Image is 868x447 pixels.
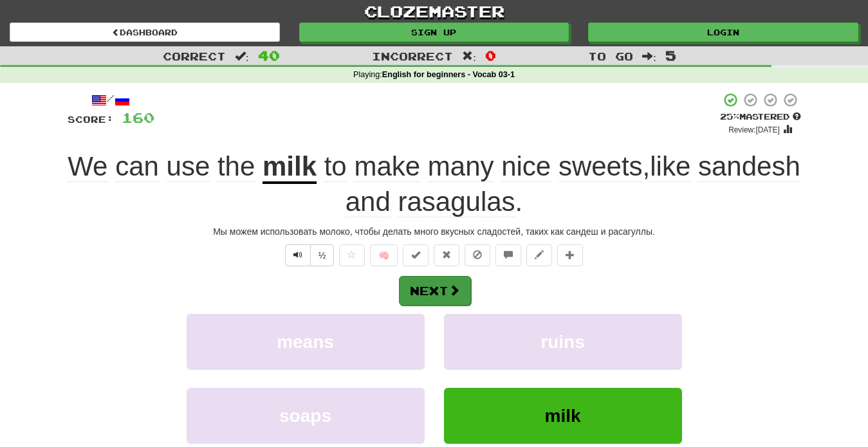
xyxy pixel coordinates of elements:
span: 40 [258,48,280,63]
button: ½ [310,244,335,266]
span: We [68,151,107,182]
button: Discuss sentence (alt+u) [495,244,521,266]
span: 160 [122,109,154,125]
div: Мы можем использовать молоко, чтобы делать много вкусных сладостей, таких как сандеш и расагуллы. [68,225,801,238]
span: make [354,151,420,182]
span: To go [588,50,633,62]
span: 0 [485,48,496,63]
button: 🧠 [370,244,398,266]
span: , . [317,151,800,217]
button: Set this sentence to 100% Mastered (alt+m) [403,244,429,266]
span: and [346,187,391,217]
span: ruins [540,332,584,352]
button: Reset to 0% Mastered (alt+r) [434,244,459,266]
strong: English for beginners - Vocab 03-1 [382,70,515,79]
span: like [650,151,690,182]
span: milk [544,406,580,426]
span: soaps [279,406,331,426]
span: the [217,151,255,182]
span: Score: [68,114,114,125]
button: milk [444,388,682,444]
span: can [115,151,159,182]
span: 5 [665,48,676,63]
div: Mastered [720,111,801,123]
button: means [187,314,425,370]
span: to [324,151,347,182]
span: nice [501,151,551,182]
button: ruins [444,314,682,370]
span: Incorrect [372,50,453,62]
span: many [428,151,494,182]
span: sweets [559,151,643,182]
button: soaps [187,388,425,444]
div: Text-to-speech controls [282,244,335,266]
span: use [167,151,210,182]
span: : [235,51,249,62]
button: Edit sentence (alt+d) [526,244,552,266]
u: milk [263,151,317,184]
a: Login [588,23,858,42]
span: means [277,332,334,352]
button: Play sentence audio (ctl+space) [285,244,311,266]
a: Dashboard [10,23,280,42]
span: sandesh [698,151,800,182]
span: : [642,51,656,62]
a: Sign up [299,23,569,42]
span: rasagulas [398,187,515,217]
small: Review: [DATE] [728,125,780,134]
button: Add to collection (alt+a) [557,244,583,266]
span: 25 % [720,111,739,122]
div: / [68,92,154,108]
span: Correct [163,50,226,62]
button: Ignore sentence (alt+i) [465,244,490,266]
button: Favorite sentence (alt+f) [339,244,365,266]
button: Next [399,276,471,306]
span: : [462,51,476,62]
